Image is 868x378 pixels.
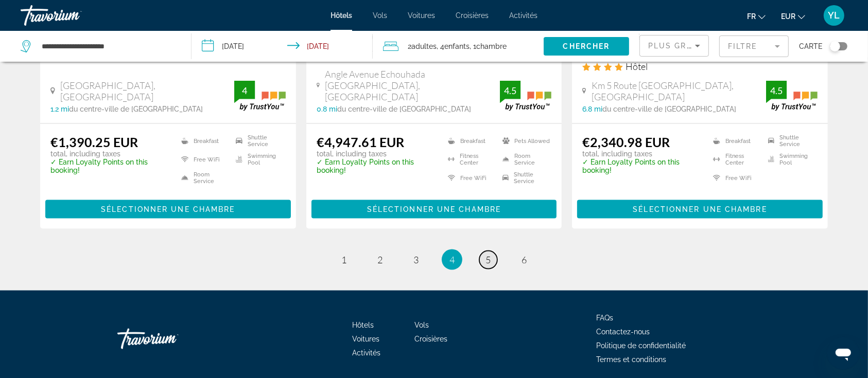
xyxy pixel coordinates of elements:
[408,39,437,53] span: 2
[373,31,544,62] button: Travelers: 2 adults, 4 children
[747,9,766,24] button: Change language
[596,341,686,350] a: Politique de confidentialité
[317,158,435,174] p: ✓ Earn Loyalty Points on this booking!
[50,105,69,113] span: 1.2 mi
[708,153,762,166] li: Fitness Center
[602,105,736,113] span: du centre-ville de [GEOGRAPHIC_DATA]
[648,40,700,52] mat-select: Sort by
[577,200,823,219] button: Sélectionner une chambre
[377,254,383,265] span: 2
[827,337,860,370] iframe: Bouton de lancement de la fenêtre de messagerie
[582,134,670,150] ins: €2,340.98 EUR
[626,61,648,72] span: Hôtel
[317,105,337,113] span: 0.8 mi
[596,328,650,336] a: Contactez-nous
[500,81,551,111] img: trustyou-badge.svg
[411,42,437,50] span: Adultes
[456,11,489,20] a: Croisières
[231,153,285,166] li: Swimming Pool
[408,11,435,20] a: Voitures
[544,37,629,56] button: Chercher
[497,153,552,166] li: Room Service
[176,134,231,148] li: Breakfast
[485,254,491,265] span: 5
[522,254,527,265] span: 6
[192,31,373,62] button: Check-in date: Apr 10, 2026 Check-out date: Apr 17, 2026
[337,105,471,113] span: du centre-ville de [GEOGRAPHIC_DATA]
[781,9,805,24] button: Change currency
[101,205,235,213] span: Sélectionner une chambre
[470,39,507,53] span: , 1
[708,171,762,185] li: Free WiFi
[582,158,700,174] p: ✓ Earn Loyalty Points on this booking!
[353,349,381,357] a: Activités
[763,153,818,166] li: Swimming Pool
[766,84,787,97] div: 4.5
[822,42,847,51] button: Toggle map
[45,200,291,219] button: Sélectionner une chambre
[231,134,285,148] li: Shuttle Service
[444,42,470,50] span: Enfants
[500,84,520,97] div: 4.5
[317,134,404,150] ins: €4,947.61 EUR
[648,42,771,50] span: Plus grandes économies
[509,11,537,20] a: Activités
[708,134,762,148] li: Breakfast
[596,355,666,364] a: Termes et conditions
[596,314,613,322] a: FAQs
[747,12,756,21] span: fr
[415,321,429,329] a: Vols
[582,105,602,113] span: 6.8 mi
[592,80,766,102] span: Km 5 Route [GEOGRAPHIC_DATA], [GEOGRAPHIC_DATA]
[476,42,507,50] span: Chambre
[331,11,352,20] span: Hôtels
[582,61,818,72] div: 4 star Hotel
[821,5,847,26] button: User Menu
[234,84,255,97] div: 4
[719,35,789,58] button: Filter
[60,80,234,102] span: [GEOGRAPHIC_DATA], [GEOGRAPHIC_DATA]
[497,171,552,185] li: Shuttle Service
[176,153,231,166] li: Free WiFi
[563,42,610,50] span: Chercher
[367,205,501,213] span: Sélectionner une chambre
[763,134,818,148] li: Shuttle Service
[766,81,818,111] img: trustyou-badge.svg
[325,68,500,102] span: Angle Avenue Echouhada [GEOGRAPHIC_DATA], [GEOGRAPHIC_DATA]
[449,254,455,265] span: 4
[69,105,203,113] span: du centre-ville de [GEOGRAPHIC_DATA]
[373,11,387,20] a: Vols
[577,202,823,213] a: Sélectionner une chambre
[497,134,552,148] li: Pets Allowed
[353,321,374,329] a: Hôtels
[234,81,286,111] img: trustyou-badge.svg
[21,2,124,29] a: Travorium
[799,39,822,53] span: Carte
[341,254,346,265] span: 1
[413,254,419,265] span: 3
[437,39,470,53] span: , 4
[117,323,220,354] a: Travorium
[311,202,557,213] a: Sélectionner une chambre
[443,134,497,148] li: Breakfast
[781,12,795,21] span: EUR
[633,205,767,213] span: Sélectionner une chambre
[828,10,840,21] span: YL
[50,134,138,150] ins: €1,390.25 EUR
[415,335,448,343] span: Croisières
[317,150,435,158] p: total, including taxes
[176,171,231,185] li: Room Service
[353,335,380,343] a: Voitures
[50,158,168,174] p: ✓ Earn Loyalty Points on this booking!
